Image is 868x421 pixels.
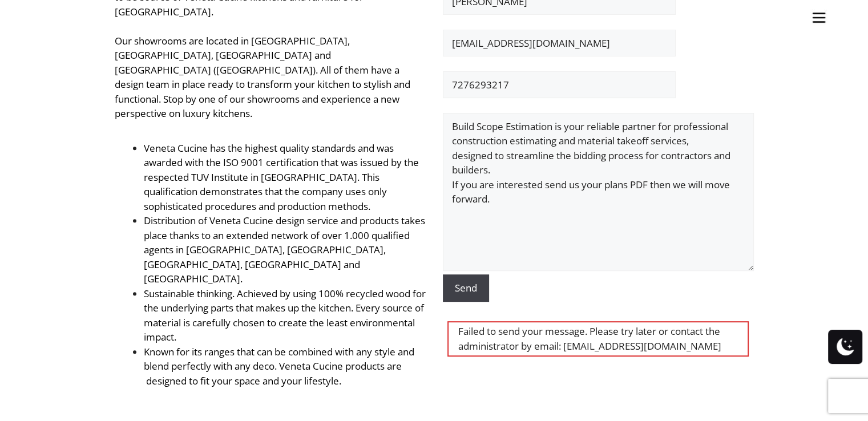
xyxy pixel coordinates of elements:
span: Our showrooms are located in [GEOGRAPHIC_DATA], [GEOGRAPHIC_DATA], [GEOGRAPHIC_DATA] and [GEOGRAP... [115,34,410,120]
span: Distribution of Veneta Cucine design service and products takes place thanks to an extended netwo... [144,214,425,285]
img: burger-menu-svgrepo-com-30x30.jpg [810,9,827,26]
input: Send [443,274,489,302]
span: Sustainable thinking. Achieved by using 100% recycled wood for the underlying parts that makes up... [144,287,426,344]
span: Veneta Cucine has the highest quality standards and was awarded with the ISO 9001 certification t... [144,141,419,213]
input: Phone Number [443,71,676,99]
div: Failed to send your message. Please try later or contact the administrator by email: [EMAIL_ADDRE... [447,321,749,357]
span: Known for its ranges that can be combined with any style and blend perfectly with any deco. Venet... [144,345,414,387]
input: E-mail [443,30,676,57]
